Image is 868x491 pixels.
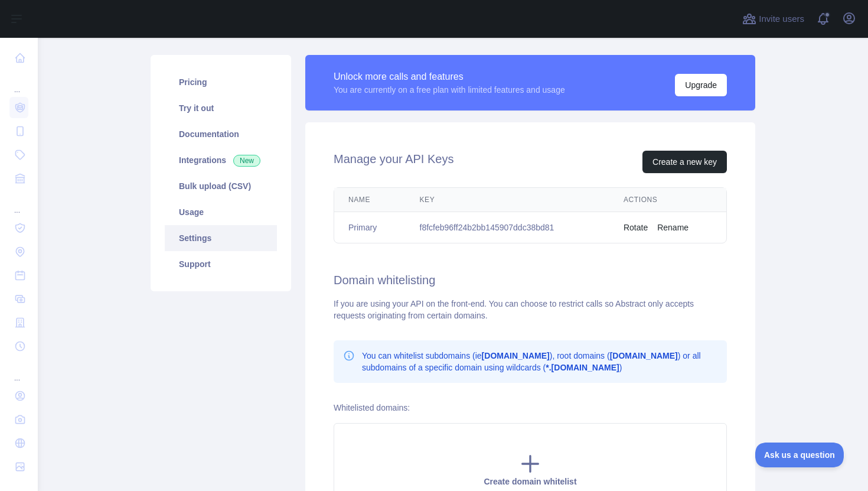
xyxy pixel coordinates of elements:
[609,188,726,212] th: Actions
[740,9,807,28] button: Invite users
[334,84,565,96] div: You are currently on a free plan with limited features and usage
[482,351,550,360] b: [DOMAIN_NAME]
[334,212,406,243] td: Primary
[165,121,277,147] a: Documentation
[657,222,688,233] button: Rename
[624,222,648,233] button: Rotate
[165,225,277,251] a: Settings
[334,70,565,84] div: Unlock more calls and features
[406,188,609,212] th: Key
[362,350,717,373] p: You can whitelist subdomains (ie ), root domains ( ) or all subdomains of a specific domain using...
[233,155,260,167] span: New
[334,188,406,212] th: Name
[165,173,277,199] a: Bulk upload (CSV)
[755,443,844,467] iframe: Toggle Customer Support
[165,95,277,121] a: Try it out
[675,74,727,96] button: Upgrade
[406,212,609,243] td: f8fcfeb96ff24b2bb145907ddc38bd81
[165,251,277,277] a: Support
[334,403,410,412] label: Whitelisted domains:
[546,363,619,372] b: *.[DOMAIN_NAME]
[9,71,28,95] div: ...
[9,191,28,215] div: ...
[484,477,576,486] span: Create domain whitelist
[759,12,804,26] span: Invite users
[334,151,453,173] h2: Manage your API Keys
[334,272,727,288] h2: Domain whitelisting
[165,199,277,225] a: Usage
[165,147,277,173] a: Integrations New
[9,359,28,383] div: ...
[642,151,727,173] button: Create a new key
[334,298,727,321] div: If you are using your API on the front-end. You can choose to restrict calls so Abstract only acc...
[610,351,678,360] b: [DOMAIN_NAME]
[165,69,277,95] a: Pricing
